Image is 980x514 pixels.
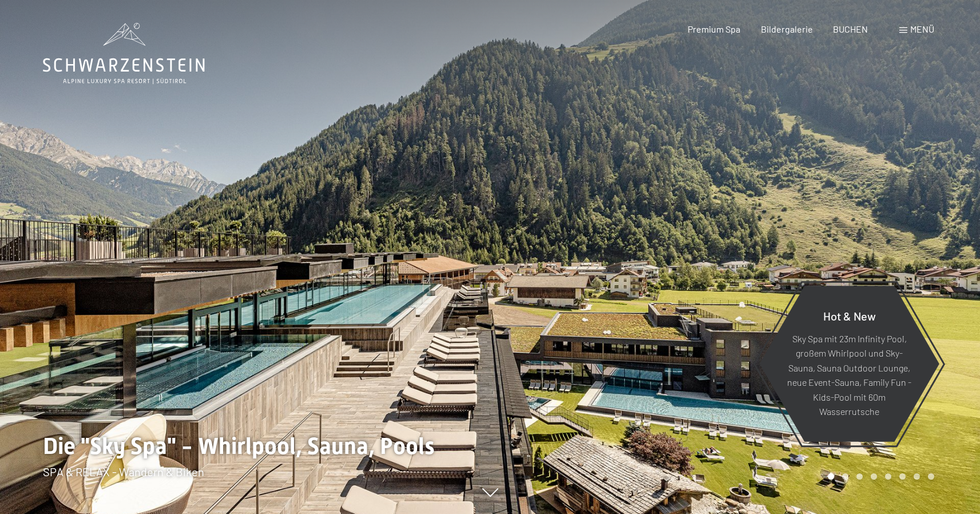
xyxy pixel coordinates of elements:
div: Carousel Page 7 [914,473,920,480]
span: Menü [910,23,934,34]
a: Bildergalerie [761,23,813,34]
p: Sky Spa mit 23m Infinity Pool, großem Whirlpool und Sky-Sauna, Sauna Outdoor Lounge, neue Event-S... [787,331,911,419]
div: Carousel Page 3 [856,473,863,480]
div: Carousel Page 4 [871,473,877,480]
a: BUCHEN [833,23,868,34]
div: Carousel Page 2 [842,473,848,480]
a: Hot & New Sky Spa mit 23m Infinity Pool, großem Whirlpool und Sky-Sauna, Sauna Outdoor Lounge, ne... [759,285,940,442]
a: Premium Spa [688,23,740,34]
span: Hot & New [823,309,876,322]
div: Carousel Page 1 (Current Slide) [828,473,834,480]
div: Carousel Page 5 [885,473,891,480]
div: Carousel Page 8 [928,473,934,480]
div: Carousel Pagination [824,473,934,480]
div: Carousel Page 6 [899,473,906,480]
